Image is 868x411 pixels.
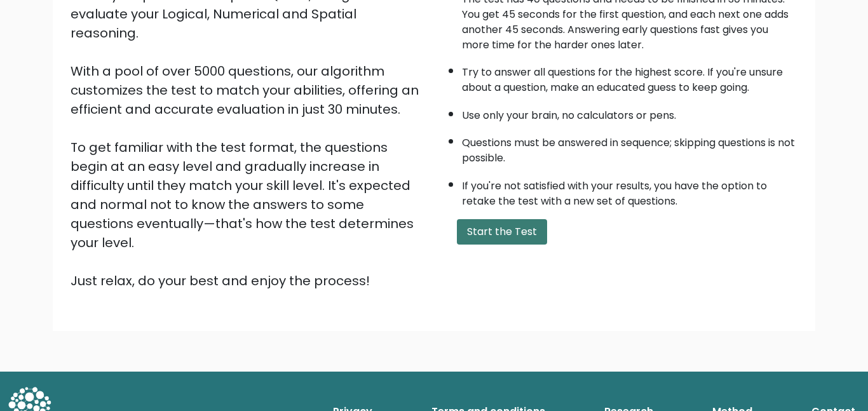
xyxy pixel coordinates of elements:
li: If you're not satisfied with your results, you have the option to retake the test with a new set ... [462,172,797,209]
li: Use only your brain, no calculators or pens. [462,102,797,123]
li: Questions must be answered in sequence; skipping questions is not possible. [462,129,797,166]
li: Try to answer all questions for the highest score. If you're unsure about a question, make an edu... [462,58,797,95]
button: Start the Test [457,219,547,245]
